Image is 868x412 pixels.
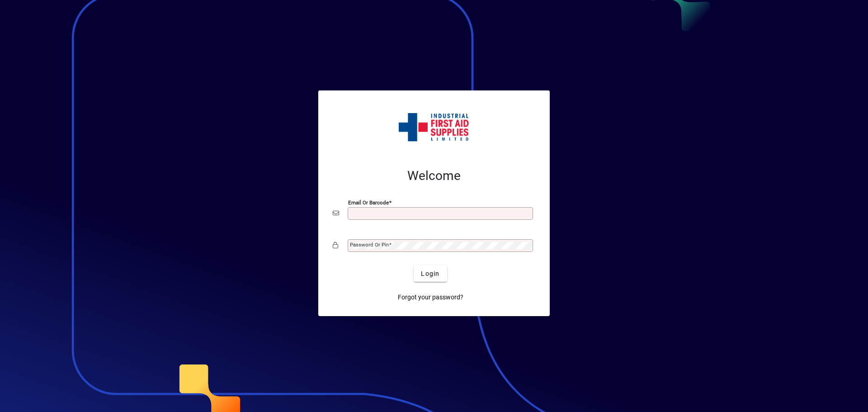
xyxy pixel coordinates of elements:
h2: Welcome [333,168,535,184]
mat-label: Password or Pin [350,242,389,248]
span: Forgot your password? [398,293,463,302]
mat-label: Email or Barcode [348,199,389,206]
button: Login [414,265,447,282]
a: Forgot your password? [394,289,467,305]
span: Login [421,269,439,279]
